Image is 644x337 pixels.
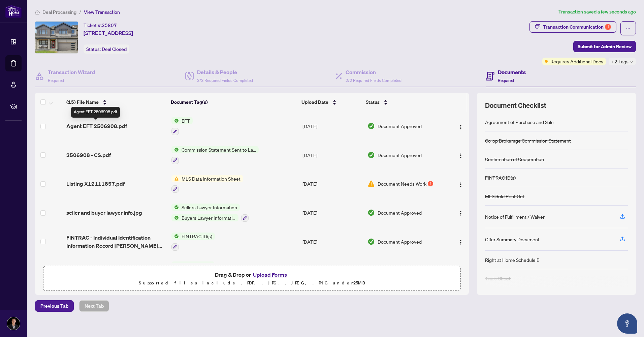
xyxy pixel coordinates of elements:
[35,10,40,14] span: home
[455,236,466,247] button: Logo
[485,256,540,264] div: Right at Home Schedule B
[485,174,516,181] div: FINTRAC ID(s)
[171,262,179,269] img: Status Icon
[66,234,166,250] span: FINTRAC - Individual Identification Information Record [PERSON_NAME] [PERSON_NAME].pdf
[300,256,365,285] td: [DATE]
[179,233,215,240] span: FINTRAC ID(s)
[367,151,375,159] img: Document Status
[171,204,179,211] img: Status Icon
[455,150,466,160] button: Logo
[197,68,253,76] h4: Details & People
[301,98,328,106] span: Upload Date
[84,29,133,37] span: [STREET_ADDRESS]
[215,270,289,279] span: Drag & Drop or
[171,214,179,221] img: Status Icon
[84,9,120,15] span: View Transaction
[543,22,611,32] div: Transaction Communication
[558,8,636,16] article: Transaction saved a few seconds ago
[300,141,365,170] td: [DATE]
[197,78,253,83] span: 3/3 Required Fields Completed
[300,198,365,227] td: [DATE]
[79,8,81,16] li: /
[378,151,422,159] span: Document Approved
[458,182,463,187] img: Logo
[498,78,514,83] span: Required
[66,209,142,217] span: seller and buyer lawyer info.jpg
[71,107,120,118] div: Agent EFT 2506908.pdf
[102,22,117,28] span: 35807
[485,275,511,282] div: Trade Sheet
[367,238,375,245] img: Document Status
[485,192,524,200] div: MLS Sold Print Out
[485,213,545,220] div: Notice of Fulfillment / Waiver
[378,122,422,130] span: Document Approved
[367,122,375,130] img: Document Status
[48,68,95,76] h4: Transaction Wizard
[179,175,243,182] span: MLS Data Information Sheet
[171,146,259,164] button: Status IconCommission Statement Sent to Lawyer
[171,233,179,240] img: Status Icon
[66,151,111,159] span: 2506908 - CS.pdf
[458,124,463,130] img: Logo
[179,214,238,221] span: Buyers Lawyer Information
[378,209,422,216] span: Document Approved
[179,146,259,153] span: Commission Statement Sent to Lawyer
[171,204,249,222] button: Status IconSellers Lawyer InformationStatus IconBuyers Lawyer Information
[171,175,243,193] button: Status IconMLS Data Information Sheet
[5,5,22,18] img: logo
[346,68,401,76] h4: Commission
[367,180,375,187] img: Document Status
[300,170,365,198] td: [DATE]
[66,122,127,130] span: Agent EFT 2506908.pdf
[40,301,68,311] span: Previous Tab
[626,26,631,31] span: ellipsis
[458,211,463,216] img: Logo
[378,180,426,187] span: Document Needs Work
[171,233,215,251] button: Status IconFINTRAC ID(s)
[171,175,179,182] img: Status Icon
[179,117,193,124] span: EFT
[84,44,129,54] div: Status:
[485,137,571,144] div: Co-op Brokerage Commission Statement
[617,313,637,334] button: Open asap
[630,60,633,63] span: down
[7,317,20,330] img: Profile Icon
[179,262,215,269] span: FINTRAC ID(s)
[102,46,127,52] span: Deal Closed
[363,93,444,112] th: Status
[171,117,179,124] img: Status Icon
[66,98,99,106] span: (15) File Name
[47,279,456,287] p: Supported files include .PDF, .JPG, .JPEG, .PNG under 25 MB
[428,181,433,186] div: 1
[300,227,365,256] td: [DATE]
[84,21,117,29] div: Ticket #:
[35,22,78,53] img: IMG-X12111857_1.jpg
[378,238,422,245] span: Document Approved
[66,262,166,278] span: FINTRAC - Individual Identification Information Record [PERSON_NAME].pdf
[171,146,179,153] img: Status Icon
[529,21,616,33] button: Transaction Communication1
[43,266,460,291] span: Drag & Drop orUpload FormsSupported files include .PDF, .JPG, .JPEG, .PNG under25MB
[366,98,380,106] span: Status
[573,41,636,52] button: Submit for Admin Review
[66,180,125,188] span: Listing X12111857.pdf
[35,300,74,312] button: Previous Tab
[79,300,109,312] button: Next Tab
[48,78,64,83] span: Required
[455,121,466,131] button: Logo
[498,68,526,76] h4: Documents
[168,93,299,112] th: Document Tag(s)
[485,155,544,163] div: Confirmation of Cooperation
[605,24,611,30] div: 1
[299,93,363,112] th: Upload Date
[251,270,289,279] button: Upload Forms
[171,117,193,135] button: Status IconEFT
[171,262,215,280] button: Status IconFINTRAC ID(s)
[367,209,375,216] img: Document Status
[485,118,554,126] div: Agreement of Purchase and Sale
[346,78,401,83] span: 2/2 Required Fields Completed
[455,178,466,189] button: Logo
[611,58,629,65] span: +2 Tags
[64,93,168,112] th: (15) File Name
[42,9,76,15] span: Deal Processing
